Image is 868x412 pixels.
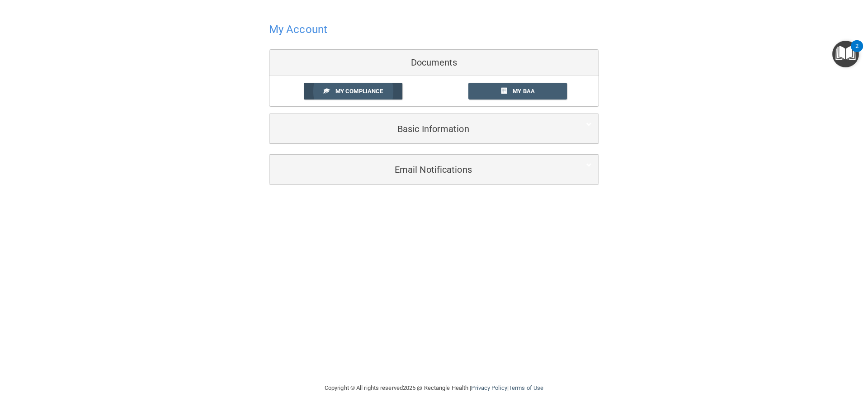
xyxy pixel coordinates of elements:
[276,165,564,175] h5: Email Notifications
[269,374,599,403] div: Copyright © All rights reserved 2025 @ Rectangle Health | |
[276,118,592,139] a: Basic Information
[509,384,543,391] a: Terms of Use
[832,41,859,67] button: Open Resource Center, 2 new notifications
[269,50,599,76] div: Documents
[471,384,507,391] a: Privacy Policy
[276,124,564,134] h5: Basic Information
[335,88,383,95] span: My Compliance
[269,24,327,35] h4: My Account
[513,88,535,95] span: My BAA
[855,46,859,58] div: 2
[276,159,592,180] a: Email Notifications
